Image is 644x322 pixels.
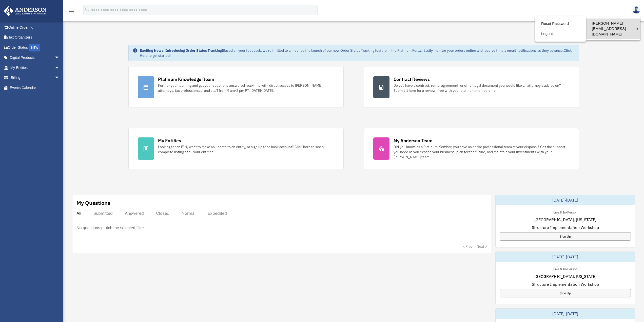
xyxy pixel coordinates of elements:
[140,48,574,58] div: Based on your feedback, we're thrilled to announce the launch of our new Order Status Tracking fe...
[85,7,90,12] i: search
[4,63,67,73] a: My Entitiesarrow_drop_down
[182,211,196,216] div: Normal
[4,53,67,63] a: Digital Productsarrow_drop_down
[54,63,65,73] span: arrow_drop_down
[4,42,67,53] a: Order StatusNEW
[496,252,635,262] div: [DATE]-[DATE]
[156,211,169,216] div: Closed
[158,83,334,93] div: Further your learning and get your questions answered real-time with direct access to [PERSON_NAM...
[633,6,640,14] img: User Pic
[535,19,586,29] a: Reset Password
[364,128,579,169] a: My Anderson Team Did you know, as a Platinum Member, you have an entire professional team at your...
[500,289,631,297] a: Sign Up
[534,273,596,279] span: [GEOGRAPHIC_DATA], [US_STATE]
[394,137,433,144] div: My Anderson Team
[76,211,81,216] div: All
[29,44,40,51] div: NEW
[140,48,223,53] strong: Exciting News: Introducing Order Status Tracking!
[208,211,227,216] div: Expedited
[158,137,181,144] div: My Entities
[394,76,430,82] div: Contract Reviews
[364,67,579,108] a: Contract Reviews Do you have a contract, rental agreement, or other legal document you would like...
[140,48,572,58] a: Click Here to get started!
[93,211,113,216] div: Submitted
[76,224,145,231] p: No questions match the selected filter.
[549,209,581,214] div: Live & In-Person
[4,83,67,93] a: Events Calendar
[158,144,334,154] div: Looking for an EIN, want to make an update to an entity, or sign up for a bank account? Click her...
[76,199,110,207] div: My Questions
[125,211,144,216] div: Answered
[535,29,586,39] a: Logout
[128,128,343,169] a: My Entities Looking for an EIN, want to make an update to an entity, or sign up for a bank accoun...
[496,195,635,205] div: [DATE]-[DATE]
[2,6,48,16] img: Anderson Advisors Platinum Portal
[4,32,67,43] a: Tax Organizers
[532,281,599,287] span: Structure Implementation Workshop
[158,76,214,82] div: Platinum Knowledge Room
[586,19,640,39] a: [PERSON_NAME][EMAIL_ADDRESS][DOMAIN_NAME]
[496,309,635,319] div: [DATE]-[DATE]
[534,217,596,223] span: [GEOGRAPHIC_DATA], [US_STATE]
[500,232,631,241] a: Sign Up
[68,7,74,13] i: menu
[532,224,599,230] span: Structure Implementation Workshop
[4,73,67,83] a: Billingarrow_drop_down
[54,73,65,83] span: arrow_drop_down
[54,53,65,63] span: arrow_drop_down
[68,9,74,13] a: menu
[394,83,570,93] div: Do you have a contract, rental agreement, or other legal document you would like an attorney's ad...
[549,266,581,271] div: Live & In-Person
[128,67,343,108] a: Platinum Knowledge Room Further your learning and get your questions answered real-time with dire...
[394,144,570,159] div: Did you know, as a Platinum Member, you have an entire professional team at your disposal? Get th...
[4,22,67,32] a: Online Ordering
